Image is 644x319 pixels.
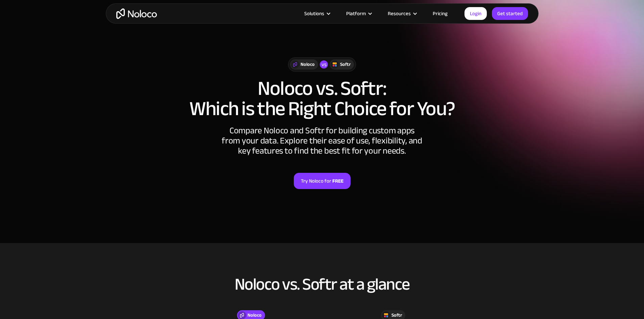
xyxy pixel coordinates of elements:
[340,61,351,68] div: Softr
[247,312,262,319] div: Noloco
[113,78,532,119] h1: Noloco vs. Softr: Which is the Right Choice for You?
[464,7,487,20] a: Login
[338,9,379,18] div: Platform
[320,60,328,69] div: vs
[116,8,157,19] a: home
[301,61,315,68] div: Noloco
[424,9,456,18] a: Pricing
[304,9,324,18] div: Solutions
[379,9,424,18] div: Resources
[391,312,402,319] div: Softr
[388,9,411,18] div: Resources
[492,7,528,20] a: Get started
[221,126,424,156] div: Compare Noloco and Softr for building custom apps from your data. Explore their ease of use, flex...
[332,177,343,185] strong: FREE
[296,9,338,18] div: Solutions
[346,9,366,18] div: Platform
[294,173,351,189] a: Try Noloco forFREE
[113,275,532,293] h2: Noloco vs. Softr at a glance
